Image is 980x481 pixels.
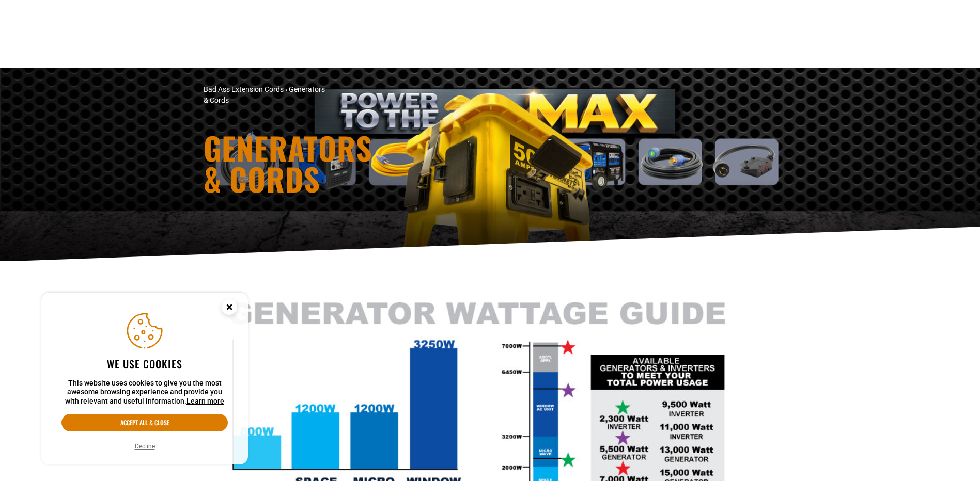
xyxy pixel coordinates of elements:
span: › [285,85,287,93]
a: Learn more [186,397,224,405]
button: Accept all & close [61,414,228,431]
aside: Cookie Consent [41,293,248,465]
h2: We use cookies [61,357,228,371]
p: This website uses cookies to give you the most awesome browsing experience and provide you with r... [61,379,228,406]
a: Bad Ass Extension Cords [204,85,284,93]
h1: Generators & Cords [204,132,581,194]
nav: breadcrumbs [204,84,581,106]
button: Decline [132,441,158,452]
